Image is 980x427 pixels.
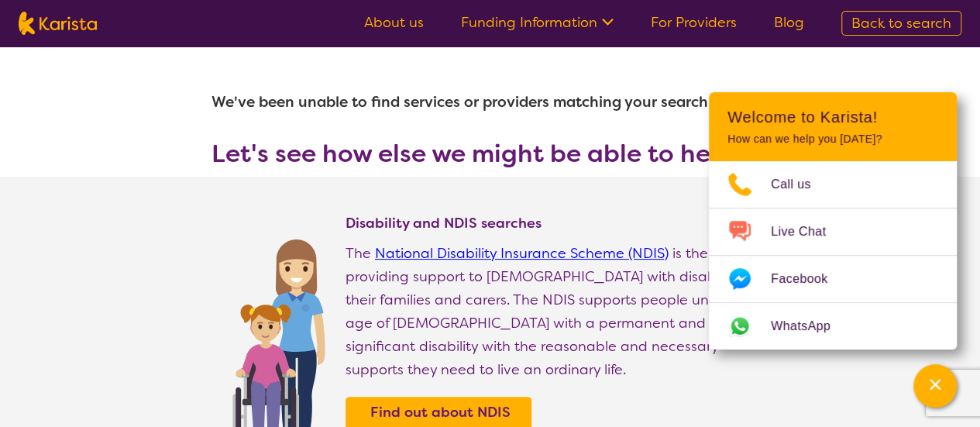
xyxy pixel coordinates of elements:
a: For Providers [651,13,737,32]
a: Funding Information [461,13,614,32]
h1: We've been unable to find services or providers matching your search criteria. [211,84,769,121]
a: About us [364,13,424,32]
span: WhatsApp [771,315,849,338]
a: Blog [774,13,804,32]
ul: Choose channel [709,161,957,350]
a: Web link opens in a new tab. [709,303,957,350]
p: The is the way of providing support to [DEMOGRAPHIC_DATA] with disability, their families and car... [346,242,769,381]
span: Call us [771,173,830,196]
div: Channel Menu [709,92,957,350]
p: How can we help you [DATE]? [727,133,938,146]
button: Channel Menu [913,364,957,408]
a: National Disability Insurance Scheme (NDIS) [375,244,669,263]
span: Back to search [851,14,951,33]
span: Facebook [771,267,846,291]
span: Live Chat [771,220,844,243]
img: Karista logo [19,12,97,35]
h2: Welcome to Karista! [727,108,938,126]
h3: Let's see how else we might be able to help! [211,139,769,167]
h4: Disability and NDIS searches [346,214,769,232]
a: Back to search [841,11,961,36]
